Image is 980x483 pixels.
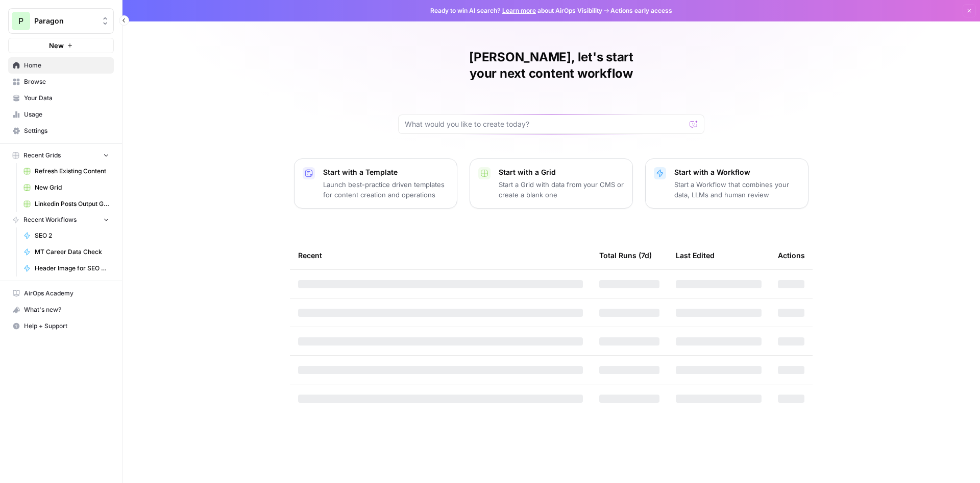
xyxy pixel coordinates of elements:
div: Last Edited [676,241,715,269]
div: What's new? [9,302,113,317]
button: Recent Grids [8,148,114,163]
a: New Grid [19,179,114,196]
div: Total Runs (7d) [599,241,652,269]
a: Header Image for SEO Article [19,260,114,277]
a: Your Data [8,90,114,106]
span: Recent Grids [23,151,61,160]
a: Learn more [502,7,536,14]
div: Recent [298,241,583,269]
p: Start with a Workflow [674,167,800,177]
span: Usage [24,110,109,119]
span: AirOps Academy [24,289,109,298]
span: New [49,40,64,51]
a: Refresh Existing Content [19,163,114,179]
button: Help + Support [8,318,114,334]
p: Start with a Grid [499,167,624,177]
button: Start with a WorkflowStart a Workflow that combines your data, LLMs and human review [645,158,808,209]
span: New Grid [35,183,109,192]
span: P [18,15,23,27]
span: SEO 2 [35,231,109,240]
button: Start with a TemplateLaunch best-practice driven templates for content creation and operations [294,158,457,209]
p: Start a Grid with data from your CMS or create a blank one [499,179,624,200]
span: Actions early access [610,6,672,15]
a: Browse [8,74,114,90]
span: Refresh Existing Content [35,167,109,176]
span: Home [24,61,109,70]
span: Your Data [24,94,109,103]
div: Actions [778,241,805,269]
span: Paragon [34,16,96,26]
a: SEO 2 [19,227,114,244]
button: Start with a GridStart a Grid with data from your CMS or create a blank one [470,158,633,209]
span: Linkedin Posts Output Grid [35,199,109,209]
button: Recent Workflows [8,212,114,227]
p: Start a Workflow that combines your data, LLMs and human review [674,179,800,200]
p: Start with a Template [323,167,449,177]
p: Launch best-practice driven templates for content creation and operations [323,179,449,200]
a: Home [8,57,114,74]
a: Usage [8,106,114,123]
h1: [PERSON_NAME], let's start your next content workflow [398,49,704,82]
span: MT Career Data Check [35,247,109,257]
button: New [8,38,114,53]
span: Ready to win AI search? about AirOps Visibility [430,6,602,15]
a: AirOps Academy [8,285,114,302]
span: Settings [24,126,109,135]
a: Linkedin Posts Output Grid [19,196,114,212]
button: Workspace: Paragon [8,8,114,34]
span: Header Image for SEO Article [35,264,109,273]
a: MT Career Data Check [19,244,114,260]
span: Browse [24,77,109,86]
button: What's new? [8,302,114,318]
span: Recent Workflows [23,215,77,224]
span: Help + Support [24,321,109,331]
a: Settings [8,123,114,139]
input: What would you like to create today? [405,119,685,129]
